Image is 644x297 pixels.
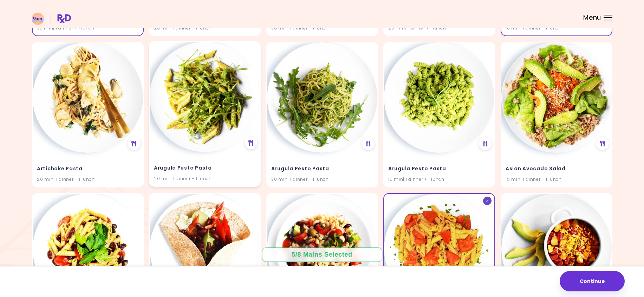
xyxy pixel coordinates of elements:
div: See Meal Plan [245,137,257,149]
div: 5 / 8 Mains Selected [287,250,358,259]
div: 15 min | 1 dinner + 1 lunch [506,176,607,183]
div: 20 min | 1 dinner + 1 lunch [37,176,139,183]
img: RxDiet [32,13,71,25]
div: 18 min | 1 dinner + 1 lunch [506,25,607,31]
div: See Meal Plan [479,137,492,150]
h4: Arugula Pesto Pasta [271,163,373,174]
span: Menu [583,14,601,21]
div: See Meal Plan [596,137,609,150]
div: 30 min | 1 dinner + 1 lunch [37,25,139,31]
div: See Meal Plan [127,137,140,150]
div: 30 min | 1 dinner + 1 lunch [271,25,373,31]
button: Continue [560,271,625,291]
h4: Arugula Pesto Pasta [154,163,256,174]
div: See Meal Plan [362,137,374,150]
div: 30 min | 1 dinner + 1 lunch [271,176,373,183]
h4: Asian Avocado Salad [506,163,607,174]
h4: Artichoke Pasta [37,163,139,174]
div: 20 min | 1 dinner + 1 lunch [154,175,256,182]
div: 20 min | 1 dinner + 1 lunch [388,25,490,31]
div: 15 min | 1 dinner + 1 lunch [388,176,490,183]
div: 20 min | 1 dinner + 1 lunch [154,25,256,31]
h4: Arugula Pesto Pasta [388,163,490,174]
